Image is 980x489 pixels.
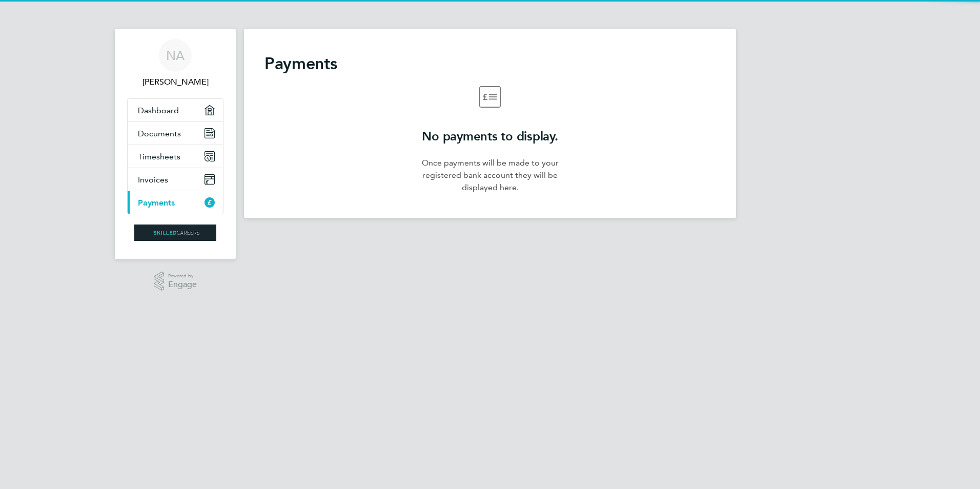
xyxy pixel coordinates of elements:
p: Once payments will be made to your registered bank account they will be displayed here. [416,157,564,194]
img: skilledcareers-logo-retina.png [134,225,216,241]
a: Documents [128,122,223,145]
nav: Main navigation [115,29,236,259]
span: Documents [138,129,181,138]
span: Engage [168,280,197,289]
span: NA [166,49,185,62]
span: Nilesh Ambasana [127,76,223,88]
h2: No payments to display. [416,128,564,145]
h2: Payments [264,53,716,74]
span: Invoices [138,175,168,185]
span: Powered by [168,272,197,280]
span: Payments [138,198,175,208]
a: Timesheets [128,145,223,168]
a: Go to home page [127,225,223,241]
span: Timesheets [138,152,180,161]
a: NA[PERSON_NAME] [127,39,223,88]
a: Invoices [128,168,223,191]
a: Payments [128,191,223,214]
a: Powered byEngage [154,272,197,291]
a: Dashboard [128,99,223,121]
span: Dashboard [138,106,179,115]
